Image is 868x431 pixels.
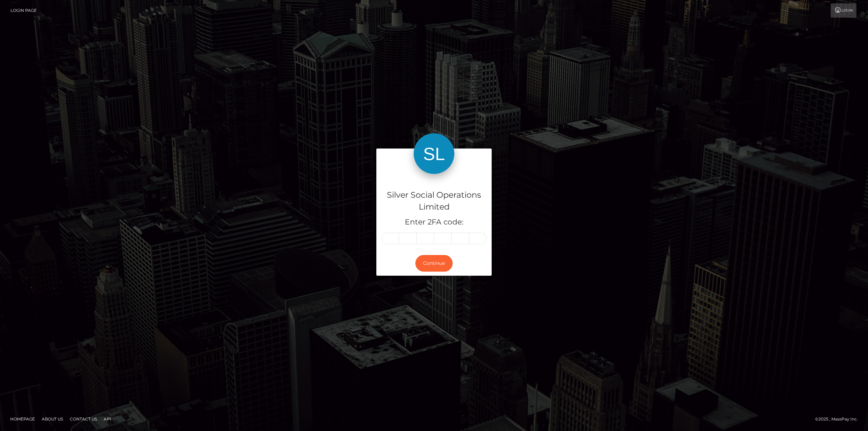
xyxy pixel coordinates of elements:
a: Login [831,3,856,18]
a: API [101,414,114,424]
h4: Silver Social Operations Limited [381,189,487,213]
a: Login Page [11,3,37,18]
a: About Us [39,414,66,424]
h5: Enter 2FA code: [381,217,487,228]
button: Continue [415,255,453,272]
img: Silver Social Operations Limited [414,133,454,174]
a: Homepage [7,414,38,424]
a: Contact Us [67,414,100,424]
div: © 2025 , MassPay Inc. [815,415,863,423]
